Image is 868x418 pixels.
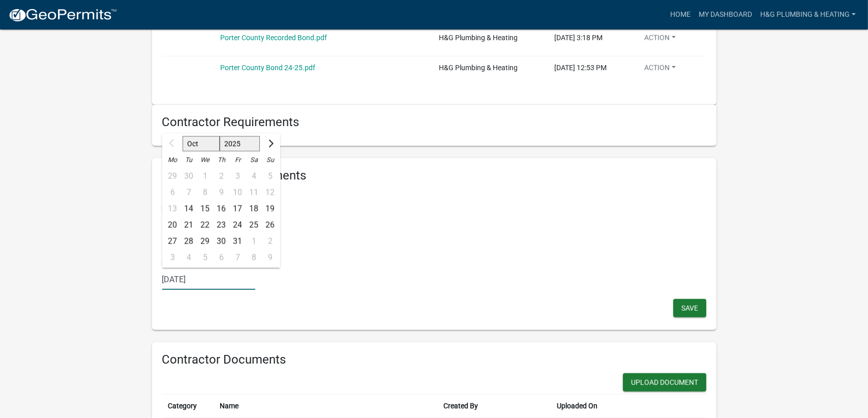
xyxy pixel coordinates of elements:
div: Tuesday, October 14, 2025 [181,201,197,217]
a: My Dashboard [695,5,756,24]
a: Porter County Bond 24-25.pdf [220,64,315,72]
select: Select month [183,136,220,152]
select: Select year [219,136,260,152]
a: Home [666,5,695,24]
div: Friday, October 17, 2025 [229,201,246,217]
div: Sunday, October 26, 2025 [262,217,278,233]
div: 20 [164,217,181,233]
div: 30 [213,233,229,250]
div: 4 [181,250,197,266]
td: H&G Plumbing & Heating [433,56,548,85]
div: Friday, October 24, 2025 [229,217,246,233]
div: Thursday, October 30, 2025 [213,233,229,250]
button: Save [673,299,706,317]
div: Th [213,152,229,168]
div: Wednesday, October 22, 2025 [197,217,213,233]
div: Sunday, November 9, 2025 [262,250,278,266]
div: 3 [164,250,181,266]
div: 9 [262,250,278,266]
div: 5 [197,250,213,266]
div: 31 [229,233,246,250]
div: Tuesday, October 21, 2025 [181,217,197,233]
div: 17 [229,201,246,217]
div: 6 [213,250,229,266]
div: Sa [246,152,262,168]
div: 16 [213,201,229,217]
div: 27 [164,233,181,250]
div: 28 [181,233,197,250]
div: 26 [262,217,278,233]
button: Action [636,33,684,47]
th: Name [214,394,437,417]
input: mm/dd/yyyy [162,269,255,290]
div: Sunday, November 2, 2025 [262,233,278,250]
div: 8 [246,250,262,266]
div: Thursday, October 16, 2025 [213,201,229,217]
div: 19 [262,201,278,217]
div: 25 [246,217,262,233]
div: 18 [246,201,262,217]
button: Action [636,63,684,77]
div: 22 [197,217,213,233]
div: Friday, October 31, 2025 [229,233,246,250]
div: Mo [164,152,181,168]
div: Wednesday, November 5, 2025 [197,250,213,266]
div: Wednesday, October 15, 2025 [197,201,213,217]
div: We [197,152,213,168]
div: 1 [246,233,262,250]
td: [DATE] 3:18 PM [548,26,630,56]
td: H&G Plumbing & Heating [433,26,548,56]
span: Save [681,304,698,312]
div: Saturday, October 25, 2025 [246,217,262,233]
button: Next month [263,136,276,152]
h6: Registration Requirements [162,168,706,183]
div: Tuesday, November 4, 2025 [181,250,197,266]
td: [DATE] 12:53 PM [548,56,630,85]
div: Wednesday, October 29, 2025 [197,233,213,250]
h6: Contractor Documents [162,352,706,367]
div: Fr [229,152,246,168]
div: 14 [181,201,197,217]
div: Friday, November 7, 2025 [229,250,246,266]
div: 2 [262,233,278,250]
div: 21 [181,217,197,233]
a: H&G Plumbing & Heating [756,5,860,24]
div: Saturday, November 1, 2025 [246,233,262,250]
div: Saturday, October 18, 2025 [246,201,262,217]
th: Created By [437,394,551,417]
div: Su [262,152,278,168]
wm-modal-confirm: New Document [623,373,706,394]
div: Sunday, October 19, 2025 [262,201,278,217]
div: Thursday, October 23, 2025 [213,217,229,233]
div: Monday, November 3, 2025 [164,250,181,266]
a: Porter County Recorded Bond.pdf [220,34,327,42]
div: Tu [181,152,197,168]
div: Thursday, November 6, 2025 [213,250,229,266]
div: 23 [213,217,229,233]
div: Monday, October 20, 2025 [164,217,181,233]
th: Uploaded On [551,394,631,417]
div: 15 [197,201,213,217]
button: Upload Document [623,373,706,392]
div: Tuesday, October 28, 2025 [181,233,197,250]
div: Monday, October 27, 2025 [164,233,181,250]
h6: Contractor Requirements [162,115,706,130]
div: 7 [229,250,246,266]
div: 29 [197,233,213,250]
div: 24 [229,217,246,233]
th: Category [162,394,214,417]
div: Saturday, November 8, 2025 [246,250,262,266]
